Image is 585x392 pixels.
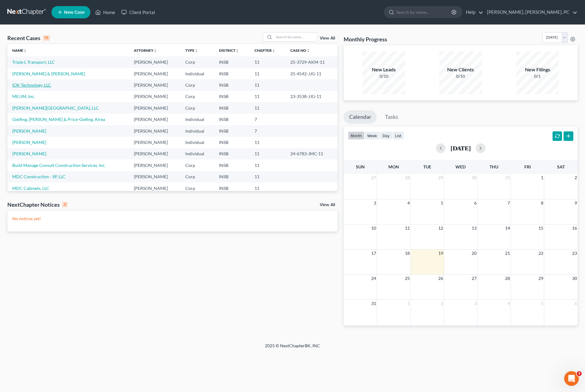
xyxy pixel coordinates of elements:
td: [PERSON_NAME] [129,68,180,79]
span: 30 [572,275,578,282]
span: 3 [474,300,477,307]
td: [PERSON_NAME] [129,91,180,102]
td: 11 [250,137,286,148]
td: Individual [180,125,214,137]
i: unfold_more [236,49,239,53]
div: 0/1 [516,73,559,79]
div: Recent Cases [7,34,50,42]
span: 18 [404,250,410,257]
td: INSB [214,102,249,114]
td: Individual [180,148,214,160]
span: 2 [440,300,444,307]
td: INSB [214,68,249,79]
span: Sun [356,164,365,169]
span: 3 [373,199,377,207]
a: Case Nounfold_more [290,48,310,53]
p: No notices yet! [12,216,333,222]
td: 25-4542-JJG-11 [285,68,337,79]
span: 9 [574,199,578,207]
div: New Clients [439,66,482,73]
a: Tasks [379,110,404,124]
span: 19 [438,250,444,257]
a: Client Portal [118,7,158,18]
div: 0/10 [439,73,482,79]
span: 11 [404,224,410,232]
td: INSB [214,56,249,68]
td: [PERSON_NAME] [129,183,180,194]
td: Individual [180,137,214,148]
span: 16 [572,224,578,232]
td: INSB [214,171,249,183]
td: Individual [180,114,214,125]
td: Corp [180,171,214,183]
h3: Monthly Progress [344,36,387,43]
span: New Case [64,10,85,15]
span: 30 [471,174,477,181]
div: NextChapter Notices [7,201,68,208]
span: 29 [538,275,544,282]
span: 13 [471,224,477,232]
td: 23-3538-JJG-11 [285,91,337,102]
a: Help [463,7,483,18]
td: 7 [250,125,286,137]
td: [PERSON_NAME] [129,79,180,91]
span: Tue [423,164,431,169]
span: 1 [407,300,410,307]
i: unfold_more [23,49,27,53]
a: [PERSON_NAME] & [PERSON_NAME] [12,71,85,76]
div: 0 [62,202,68,207]
button: day [380,131,392,140]
a: MEJJM, Inc. [12,94,35,99]
button: list [392,131,404,140]
span: 5 [440,199,444,207]
a: [PERSON_NAME] [12,128,46,134]
td: Corp [180,160,214,171]
td: INSB [214,79,249,91]
td: [PERSON_NAME] [129,125,180,137]
td: 11 [250,160,286,171]
td: [PERSON_NAME] [129,171,180,183]
td: 11 [250,171,286,183]
iframe: Intercom live chat [564,371,579,386]
td: Corp [180,56,214,68]
a: View All [320,36,335,40]
button: week [364,131,380,140]
span: 22 [538,250,544,257]
td: [PERSON_NAME] [129,160,180,171]
i: unfold_more [153,49,157,53]
div: 15 [43,35,50,41]
a: Nameunfold_more [12,48,27,53]
td: 11 [250,79,286,91]
span: 27 [371,174,377,181]
td: INSB [214,183,249,194]
span: 28 [404,174,410,181]
div: 0/10 [362,73,405,79]
td: INSB [214,91,249,102]
input: Search by name... [396,6,452,18]
input: Search by name... [274,32,317,41]
span: 2 [574,174,578,181]
span: Sat [557,164,565,169]
td: INSB [214,160,249,171]
a: MDC Cabinets, LLC [12,186,49,191]
a: Districtunfold_more [219,48,239,53]
a: [PERSON_NAME], [PERSON_NAME], PC [484,7,577,18]
span: 8 [540,199,544,207]
a: Typeunfold_more [185,48,198,53]
td: Individual [180,68,214,79]
td: 11 [250,148,286,160]
td: Corp [180,183,214,194]
span: 6 [574,300,578,307]
span: 10 [371,224,377,232]
span: 4 [507,300,511,307]
td: [PERSON_NAME] [129,56,180,68]
span: 15 [538,224,544,232]
span: 17 [371,250,377,257]
span: 6 [474,199,477,207]
a: Attorneyunfold_more [134,48,157,53]
td: 7 [250,114,286,125]
td: 11 [250,68,286,79]
span: 7 [507,199,511,207]
span: 27 [471,275,477,282]
div: 2025 © NextChapterBK, INC [118,343,467,354]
